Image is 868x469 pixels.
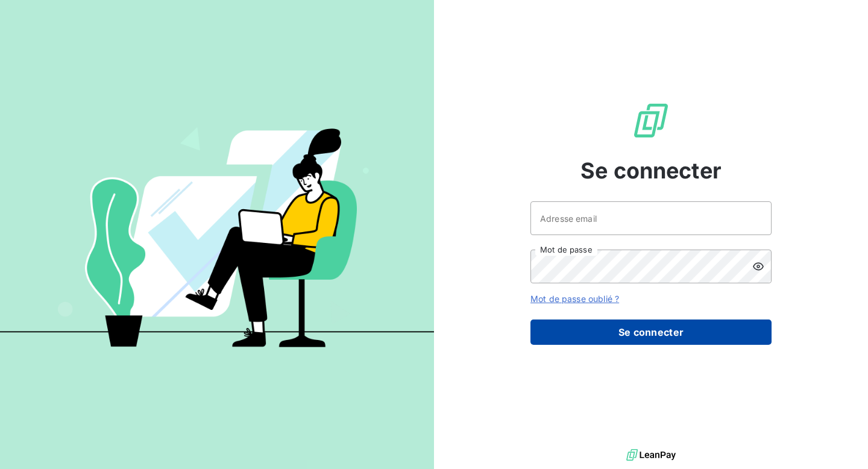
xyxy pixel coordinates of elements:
[530,294,619,304] a: Mot de passe oublié ?
[530,319,772,345] button: Se connecter
[580,154,722,187] span: Se connecter
[626,446,676,464] img: logo
[632,101,670,140] img: Logo LeanPay
[530,201,772,235] input: placeholder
